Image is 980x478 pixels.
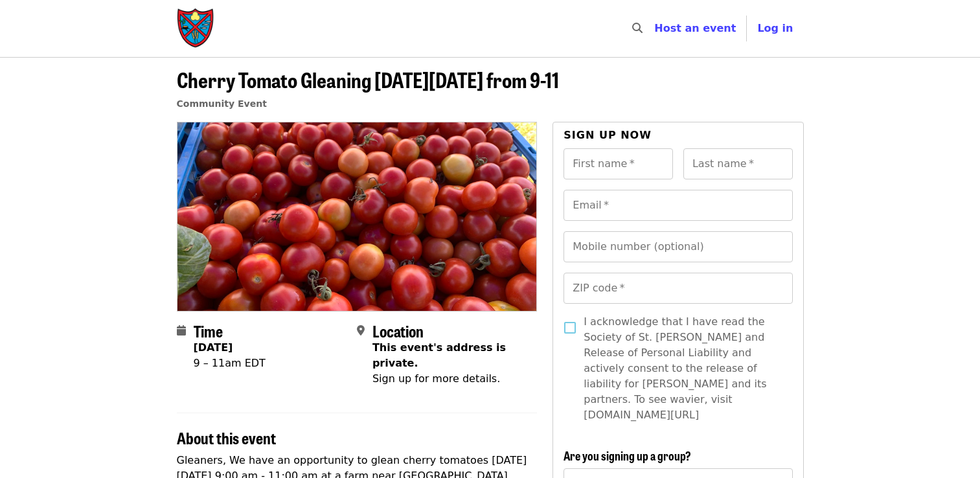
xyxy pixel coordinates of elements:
i: calendar icon [177,324,186,337]
input: Search [650,13,661,44]
input: Email [564,190,792,221]
img: Cherry Tomato Gleaning on Monday, October 20 from 9-11 organized by Society of St. Andrew [177,122,537,310]
span: Are you signing up a group? [564,447,691,464]
input: Mobile number (optional) [564,231,792,262]
span: This event's address is private. [372,341,506,369]
i: search icon [632,22,643,34]
a: Community Event [177,98,267,109]
strong: [DATE] [194,341,233,354]
span: About this event [177,426,276,449]
input: Last name [683,148,793,179]
span: Sign up for more details. [372,372,500,385]
input: ZIP code [564,273,792,304]
img: Society of St. Andrew - Home [177,8,216,49]
div: 9 – 11am EDT [194,356,266,371]
span: Time [194,319,223,342]
span: Sign up now [564,129,652,141]
span: Log in [757,22,793,34]
span: Location [372,319,424,342]
span: I acknowledge that I have read the Society of St. [PERSON_NAME] and Release of Personal Liability... [584,314,782,423]
input: First name [564,148,673,179]
a: Host an event [654,22,736,34]
i: map-marker-alt icon [357,324,365,337]
span: Cherry Tomato Gleaning [DATE][DATE] from 9-11 [177,64,559,95]
button: Log in [747,16,803,41]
